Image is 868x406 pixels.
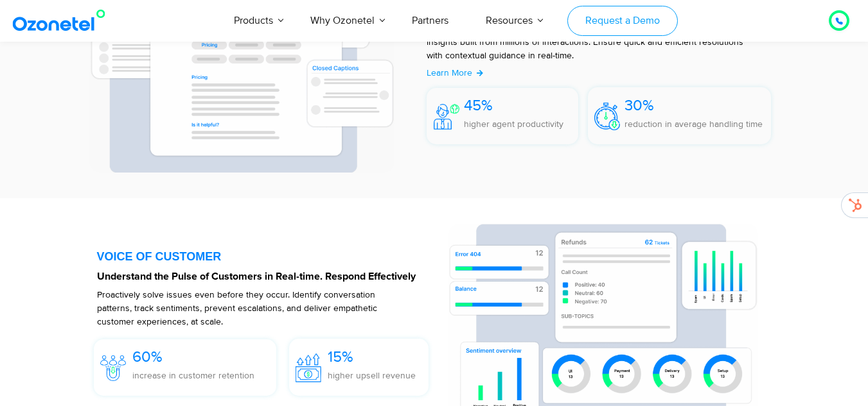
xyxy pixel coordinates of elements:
div: VOICE OF CUSTOMER [97,251,436,262]
img: 30% [594,103,620,130]
span: 60% [132,348,163,366]
img: 60% [100,355,126,381]
span: 45% [464,96,493,115]
p: Empower agents to have effective conversations with AI-led nudges and deeper insights built from ... [427,22,759,62]
span: Learn More [427,67,472,78]
p: Proactively solve issues even before they occur. Identify conversation patterns, track sentiments... [97,288,403,328]
a: Learn More [427,66,484,80]
p: reduction in average handling time [624,117,763,131]
a: Request a Demo [567,6,677,36]
span: 30% [624,96,654,115]
p: higher upsell revenue [328,369,416,382]
span: 15% [328,348,353,366]
p: higher agent productivity [464,117,563,131]
img: 45% [434,104,459,130]
p: increase in customer retention [132,369,254,382]
img: 15% [296,353,321,382]
strong: Understand the Pulse of Customers in Real-time. Respond Effectively [97,271,416,282]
